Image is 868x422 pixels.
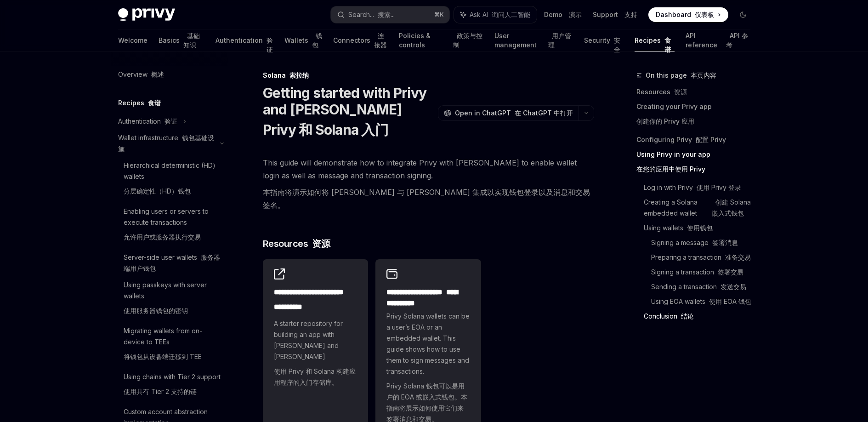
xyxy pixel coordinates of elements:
[709,297,751,305] font: 使用 EOA 钱包
[118,116,177,127] div: Authentication
[118,29,148,51] a: Welcome
[289,71,309,79] font: 索拉纳
[569,11,582,18] font: 演示
[736,7,750,22] button: Toggle dark mode
[111,369,228,404] a: Using chains with Tier 2 support使用具有 Tier 2 支持的链
[455,108,573,118] span: Open in ChatGPT
[651,294,758,309] a: Using EOA wallets 使用 EOA 钱包
[681,312,694,320] font: 结论
[644,309,758,324] a: Conclusion 结论
[664,36,671,53] font: 食谱
[274,318,357,392] span: A starter repository for building an app with [PERSON_NAME] and [PERSON_NAME].
[720,283,746,291] font: 发送交易
[263,188,590,210] font: 本指南将演示如何将 [PERSON_NAME] 与 [PERSON_NAME] 集成以实现钱包登录以及消息和交易签名。
[584,29,624,51] a: Security 安全
[687,224,713,232] font: 使用钱包
[651,279,758,294] a: Sending a transaction 发送交易
[118,97,161,108] h5: Recipes
[646,70,716,81] span: On this page
[111,249,228,277] a: Server-side user wallets 服务器端用户钱包
[111,157,228,203] a: Hierarchical deterministic (HD) wallets分层确定性（HD）钱包
[635,29,674,51] a: Recipes 食谱
[124,353,202,360] font: 将钱包从设备端迁移到 TEE
[263,85,434,142] h1: Getting started with Privy and [PERSON_NAME]
[118,69,164,80] div: Overview
[548,32,571,49] font: 用户管理
[124,252,223,274] div: Server-side user wallets
[712,239,738,246] font: 签署消息
[378,11,395,18] font: 搜索...
[686,29,750,51] a: API reference API 参考
[434,11,444,18] span: ⌘ K
[124,206,223,246] div: Enabling users or servers to execute transactions
[331,6,449,23] button: Search... 搜索...⌘K
[636,99,758,132] a: Creating your Privy app创建你的 Privy 应用
[636,132,758,147] a: Configuring Privy 配置 Privy
[544,10,582,19] a: Demo 演示
[124,307,188,314] font: 使用服务器钱包的密钥
[118,132,215,154] div: Wallet infrastructure
[124,325,223,366] div: Migrating wallets from on-device to TEEs
[159,29,205,51] a: Basics 基础知识
[648,7,728,22] a: Dashboard 仪表板
[348,9,395,20] div: Search...
[644,221,758,235] a: Using wallets 使用钱包
[124,233,201,241] font: 允许用户或服务器执行交易
[438,105,579,121] button: Open in ChatGPT 在 ChatGPT 中打开
[651,235,758,250] a: Signing a message 签署消息
[284,29,322,51] a: Wallets 钱包
[267,36,273,53] font: 验证
[725,253,751,261] font: 准备交易
[691,71,716,79] font: 本页内容
[165,117,177,125] font: 验证
[263,71,594,80] div: Solana
[593,10,637,19] a: Support 支持
[644,195,758,221] a: Creating a Solana embedded wallet 创建 Solana 嵌入式钱包
[614,36,620,53] font: 安全
[674,88,687,96] font: 资源
[644,180,758,195] a: Log in with Privy 使用 Privy 登录
[399,29,484,51] a: Policies & controls 政策与控制
[151,70,164,78] font: 概述
[124,371,221,401] div: Using chains with Tier 2 support
[111,323,228,369] a: Migrating wallets from on-device to TEEs将钱包从设备端迁移到 TEE
[726,32,748,49] font: API 参考
[263,121,388,138] font: Privy 和 Solana 入门
[636,147,758,180] a: Using Privy in your app在您的应用中使用 Privy
[111,203,228,249] a: Enabling users or servers to execute transactions允许用户或服务器执行交易
[494,29,573,51] a: User management 用户管理
[656,10,714,19] span: Dashboard
[263,156,594,215] span: This guide will demonstrate how to integrate Privy with [PERSON_NAME] to enable wallet login as w...
[636,85,758,99] a: Resources 资源
[312,238,330,249] font: 资源
[124,388,197,395] font: 使用具有 Tier 2 支持的链
[111,66,228,83] a: Overview 概述
[111,277,228,323] a: Using passkeys with server wallets使用服务器钱包的密钥
[124,160,223,200] div: Hierarchical deterministic (HD) wallets
[312,32,322,49] font: 钱包
[636,165,705,173] font: 在您的应用中使用 Privy
[454,6,537,23] button: Ask AI 询问人工智能
[651,250,758,265] a: Preparing a transaction 准备交易
[695,11,714,18] font: 仪表板
[515,109,573,117] font: 在 ChatGPT 中打开
[636,117,694,125] font: 创建你的 Privy 应用
[651,265,758,279] a: Signing a transaction 签署交易
[624,11,637,18] font: 支持
[697,183,741,191] font: 使用 Privy 登录
[470,10,530,19] span: Ask AI
[696,136,726,143] font: 配置 Privy
[148,99,161,107] font: 食谱
[216,29,273,51] a: Authentication 验证
[712,198,753,217] font: 创建 Solana 嵌入式钱包
[374,32,387,49] font: 连接器
[263,237,330,250] span: Resources
[492,11,530,18] font: 询问人工智能
[183,32,200,49] font: 基础知识
[118,8,175,21] img: dark logo
[124,187,191,195] font: 分层确定性（HD）钱包
[453,32,482,49] font: 政策与控制
[333,29,388,51] a: Connectors 连接器
[124,279,223,320] div: Using passkeys with server wallets
[274,367,356,386] font: 使用 Privy 和 Solana 构建应用程序的入门存储库。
